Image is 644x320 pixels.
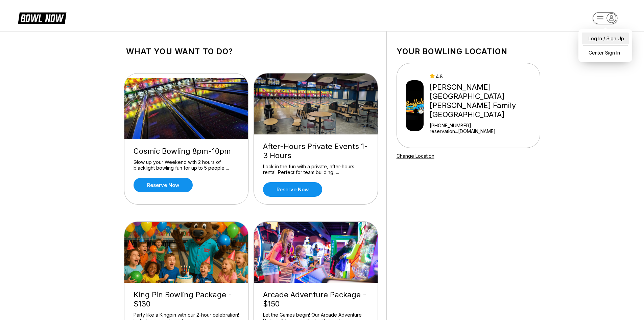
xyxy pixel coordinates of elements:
[124,222,249,283] img: King Pin Bowling Package - $130
[134,159,239,171] div: Glow up your Weekend with 2 hours of blacklight bowling fun for up to 5 people ...
[263,290,368,308] div: Arcade Adventure Package - $150
[430,73,537,79] div: 4.8
[134,178,193,192] a: Reserve now
[430,83,537,119] div: [PERSON_NAME][GEOGRAPHIC_DATA] [PERSON_NAME] Family [GEOGRAPHIC_DATA]
[254,222,378,283] img: Arcade Adventure Package - $150
[124,78,249,139] img: Cosmic Bowling 8pm-10pm
[430,123,537,128] div: [PHONE_NUMBER]
[263,142,368,160] div: After-Hours Private Events 1-3 Hours
[134,147,239,156] div: Cosmic Bowling 8pm-10pm
[582,33,629,44] a: Log In / Sign Up
[134,290,239,308] div: King Pin Bowling Package - $130
[263,182,322,197] a: Reserve now
[254,73,378,134] img: After-Hours Private Events 1-3 Hours
[126,47,376,56] h1: What you want to do?
[406,80,424,131] img: Buffaloe Lanes Mebane Family Bowling Center
[263,164,368,175] div: Lock in the fun with a private, after-hours rental! Perfect for team building, ...
[397,153,434,159] a: Change Location
[582,47,629,59] a: Center Sign In
[397,47,540,56] h1: Your bowling location
[430,128,537,134] a: reservation...[DOMAIN_NAME]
